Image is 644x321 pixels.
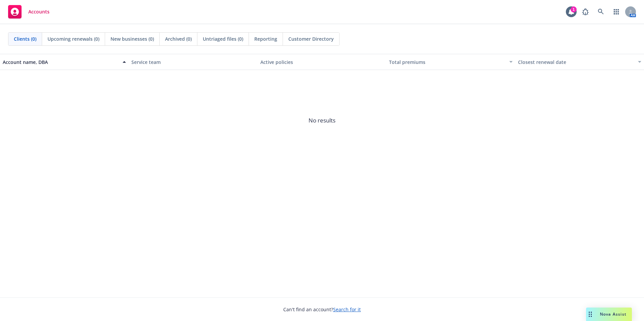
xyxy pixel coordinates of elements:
[610,5,623,19] a: Switch app
[571,6,577,12] div: 1
[14,35,36,42] span: Clients (0)
[131,59,255,66] div: Service team
[515,54,644,70] button: Closest renewal date
[47,35,99,42] span: Upcoming renewals (0)
[3,59,119,66] div: Account name, DBA
[594,5,608,19] a: Search
[586,308,594,321] div: Drag to move
[260,59,384,66] div: Active policies
[518,59,634,66] div: Closest renewal date
[333,306,361,313] a: Search for it
[283,306,361,313] span: Can't find an account?
[579,5,592,19] a: Report a Bug
[5,2,52,21] a: Accounts
[386,54,515,70] button: Total premiums
[110,35,154,42] span: New businesses (0)
[600,311,626,317] span: Nova Assist
[254,35,277,42] span: Reporting
[258,54,386,70] button: Active policies
[203,35,243,42] span: Untriaged files (0)
[165,35,192,42] span: Archived (0)
[586,308,632,321] button: Nova Assist
[389,59,505,66] div: Total premiums
[28,9,50,14] span: Accounts
[288,35,334,42] span: Customer Directory
[129,54,257,70] button: Service team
